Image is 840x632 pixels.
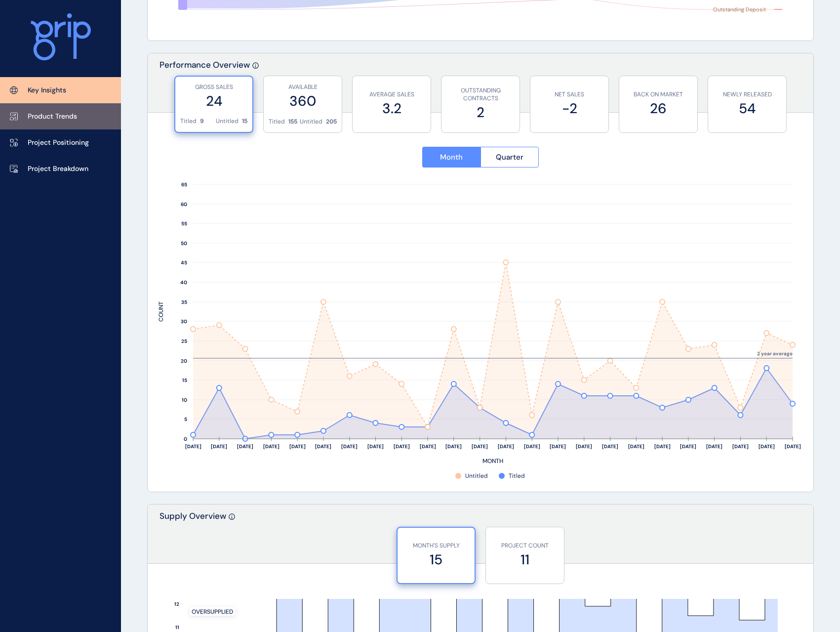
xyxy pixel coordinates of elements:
[242,117,247,126] p: 15
[713,99,781,118] label: 54
[160,59,250,112] p: Performance Overview
[269,91,337,111] label: 360
[550,443,566,450] text: [DATE]
[181,201,187,208] text: 60
[472,443,488,450] text: [DATE]
[28,138,89,148] p: Project Positioning
[759,443,775,450] text: [DATE]
[180,91,247,111] label: 24
[496,152,523,162] span: Quarter
[535,99,603,118] label: -2
[420,443,436,450] text: [DATE]
[394,443,410,450] text: [DATE]
[181,299,187,305] text: 35
[576,443,592,450] text: [DATE]
[482,457,503,465] text: MONTH
[180,117,197,126] p: Titled
[706,443,722,450] text: [DATE]
[440,152,463,162] span: Month
[358,99,426,118] label: 3.2
[289,443,306,450] text: [DATE]
[498,443,514,450] text: [DATE]
[181,259,187,266] text: 45
[211,443,227,450] text: [DATE]
[160,510,226,563] p: Supply Overview
[182,377,187,383] text: 15
[326,118,337,126] p: 205
[237,443,253,450] text: [DATE]
[300,118,322,126] p: Untitled
[184,436,187,442] text: 0
[184,416,187,422] text: 5
[200,117,204,126] p: 9
[535,90,603,99] p: NET SALES
[28,164,88,174] p: Project Breakdown
[181,220,187,227] text: 55
[269,83,337,91] p: AVAILABLE
[628,443,644,450] text: [DATE]
[624,90,692,99] p: BACK ON MARKET
[654,443,671,450] text: [DATE]
[341,443,358,450] text: [DATE]
[491,542,559,550] p: PROJECT COUNT
[28,112,77,122] p: Product Trends
[445,443,462,450] text: [DATE]
[182,397,187,403] text: 10
[446,86,515,103] p: OUTSTANDING CONTRACTS
[446,103,515,122] label: 2
[181,338,187,344] text: 25
[757,350,793,357] text: 2 year average
[422,147,480,168] button: Month
[269,118,285,126] p: Titled
[402,550,470,569] label: 15
[181,181,187,188] text: 65
[402,542,470,550] p: MONTH'S SUPPLY
[785,443,801,450] text: [DATE]
[181,240,187,247] text: 50
[181,358,187,364] text: 20
[185,443,201,450] text: [DATE]
[174,601,179,607] text: 12
[713,90,781,99] p: NEWLY RELEASED
[180,83,247,91] p: GROSS SALES
[175,624,179,631] text: 11
[157,301,165,322] text: COUNT
[602,443,618,450] text: [DATE]
[367,443,384,450] text: [DATE]
[524,443,540,450] text: [DATE]
[732,443,749,450] text: [DATE]
[624,99,692,118] label: 26
[181,318,187,325] text: 30
[480,147,539,168] button: Quarter
[358,90,426,99] p: AVERAGE SALES
[28,85,66,95] p: Key Insights
[180,279,187,286] text: 40
[263,443,280,450] text: [DATE]
[288,118,297,126] p: 155
[680,443,696,450] text: [DATE]
[315,443,331,450] text: [DATE]
[491,550,559,569] label: 11
[216,117,239,126] p: Untitled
